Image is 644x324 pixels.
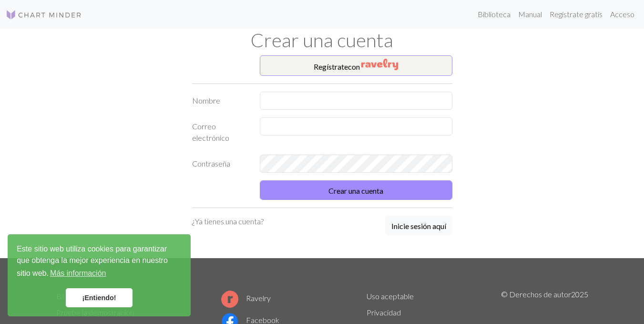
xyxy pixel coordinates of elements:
font: Este sitio web utiliza cookies para garantizar que obtenga la mejor experiencia en nuestro sitio ... [17,245,168,277]
a: Ravelry [221,293,271,303]
a: Uso aceptable [367,292,414,301]
a: Obtenga más información sobre las cookies [49,266,108,281]
img: Logo [6,9,82,21]
font: ¡Entiendo! [82,294,116,302]
font: Regístrate gratis [550,10,603,19]
font: © Derechos de autor [501,290,571,299]
img: Logotipo de Ravelry [221,291,238,308]
button: Crear una cuenta [260,180,452,200]
font: 2025 [571,290,588,299]
font: Ravelry [246,293,271,303]
font: Acceso [610,10,634,19]
button: Inicie sesión aquí [385,216,452,235]
font: Nombre [192,96,220,105]
font: Manual [518,10,542,19]
a: Pruebe la demostración [56,308,134,317]
img: Ravelry [361,59,398,70]
font: Inicie sesión aquí [391,221,446,230]
a: Privacidad [367,308,401,317]
font: ¿Ya tienes una cuenta? [192,217,264,226]
font: con [348,62,360,71]
div: consentimiento de cookies [8,234,191,316]
font: Regístrate [314,62,348,71]
a: Acceso [606,5,638,24]
a: Manual [514,5,546,24]
font: Más información [50,269,106,277]
a: Biblioteca [474,5,514,24]
font: Crear una cuenta [328,186,383,195]
font: Correo electrónico [192,122,229,142]
font: Crear una cuenta [251,29,393,52]
a: Regístrate gratis [546,5,606,24]
a: Descartar mensaje de cookies [66,288,133,307]
font: Biblioteca [478,10,511,19]
button: Regístratecon [260,55,452,76]
font: Contraseña [192,159,230,168]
